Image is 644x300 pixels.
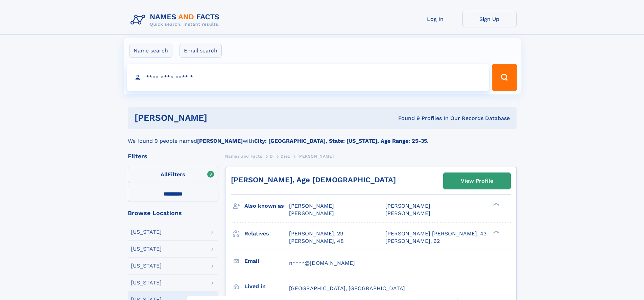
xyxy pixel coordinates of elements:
[131,280,162,285] div: [US_STATE]
[244,200,289,212] h3: Also known as
[385,230,486,237] a: [PERSON_NAME] [PERSON_NAME], 43
[289,230,343,237] a: [PERSON_NAME], 29
[492,230,500,234] div: ❯
[128,210,218,216] div: Browse Locations
[135,114,303,122] h1: [PERSON_NAME]
[461,173,493,189] div: View Profile
[270,154,273,159] span: D
[127,64,489,91] input: search input
[289,203,334,209] span: [PERSON_NAME]
[197,138,243,144] b: [PERSON_NAME]
[270,152,273,160] a: D
[289,237,344,245] a: [PERSON_NAME], 48
[492,64,517,91] button: Search Button
[129,44,172,58] label: Name search
[244,228,289,239] h3: Relatives
[281,152,290,160] a: Diez
[289,285,405,292] span: [GEOGRAPHIC_DATA], [GEOGRAPHIC_DATA]
[128,11,225,29] img: Logo Names and Facts
[131,246,162,252] div: [US_STATE]
[254,138,427,144] b: City: [GEOGRAPHIC_DATA], State: [US_STATE], Age Range: 25-35
[231,176,396,184] a: [PERSON_NAME], Age [DEMOGRAPHIC_DATA]
[128,153,218,159] div: Filters
[128,129,517,145] div: We found 9 people named with .
[385,203,430,209] span: [PERSON_NAME]
[303,115,510,122] div: Found 9 Profiles In Our Records Database
[131,263,162,269] div: [US_STATE]
[385,210,430,216] span: [PERSON_NAME]
[128,167,218,183] label: Filters
[408,11,462,27] a: Log In
[492,202,500,207] div: ❯
[131,229,162,235] div: [US_STATE]
[462,11,517,27] a: Sign Up
[225,152,262,160] a: Names and Facts
[297,154,334,159] span: [PERSON_NAME]
[289,210,334,216] span: [PERSON_NAME]
[244,255,289,267] h3: Email
[385,237,440,245] a: [PERSON_NAME], 62
[161,171,168,178] span: All
[180,44,222,58] label: Email search
[281,154,290,159] span: Diez
[444,173,510,189] a: View Profile
[244,281,289,292] h3: Lived in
